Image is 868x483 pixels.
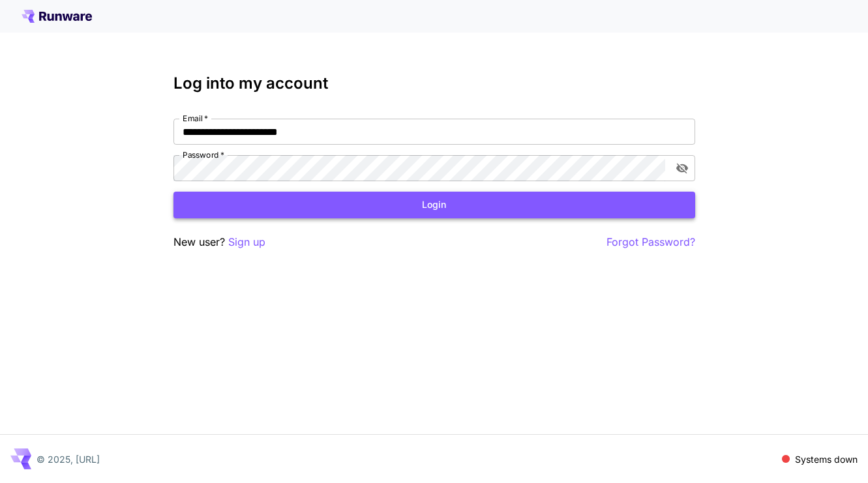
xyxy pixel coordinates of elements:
[37,452,100,466] p: © 2025, [URL]
[670,156,694,180] button: toggle password visibility
[183,113,208,124] label: Email
[795,452,858,466] p: Systems down
[173,74,695,93] h3: Log into my account
[183,149,224,160] label: Password
[173,234,265,250] p: New user?
[228,234,265,250] button: Sign up
[606,234,695,250] button: Forgot Password?
[173,192,695,218] button: Login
